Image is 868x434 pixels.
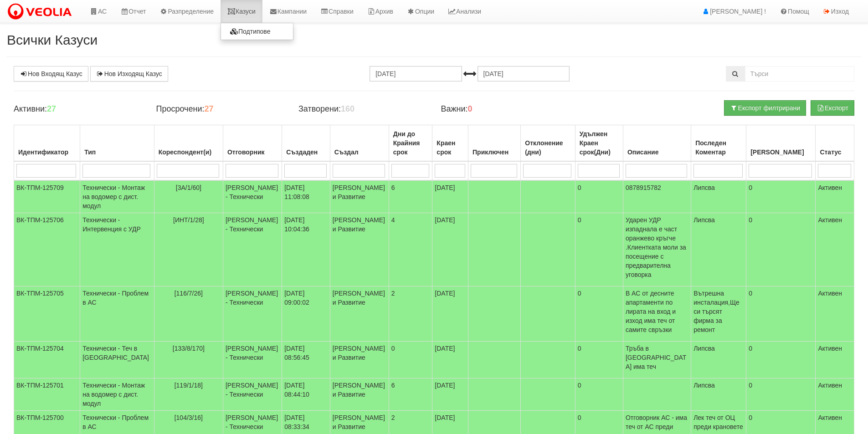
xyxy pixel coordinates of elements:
[330,125,389,162] th: Създал: No sort applied, activate to apply an ascending sort
[746,286,816,342] td: 0
[14,213,80,286] td: ВК-ТПМ-125706
[330,213,389,286] td: [PERSON_NAME] и Развитие
[282,125,330,162] th: Създаден: No sort applied, activate to apply an ascending sort
[221,26,293,37] a: Подтипове
[468,104,473,113] b: 0
[626,183,688,192] p: 0878915782
[330,378,389,411] td: [PERSON_NAME] и Развитие
[626,215,688,279] p: Ударен УДР изпаднала е част оранжево кръгче .Клиентката моли за посещение с предварителна уговорка
[282,213,330,286] td: [DATE] 10:04:36
[432,125,468,162] th: Краен срок: No sort applied, activate to apply an ascending sort
[745,66,854,82] input: Търсене по Идентификатор, Бл/Вх/Ап, Тип, Описание, Моб. Номер, Имейл, Файл, Коментар,
[693,382,715,389] span: Липсва
[691,125,746,162] th: Последен Коментар: No sort applied, activate to apply an ascending sort
[223,378,282,411] td: [PERSON_NAME] - Технически
[333,146,386,158] div: Създал
[80,342,154,378] td: Технически - Теч в [GEOGRAPHIC_DATA]
[441,105,569,114] h4: Важни:
[746,180,816,213] td: 0
[47,104,56,113] b: 27
[14,342,80,378] td: ВК-ТПМ-125704
[389,125,432,162] th: Дни до Крайния срок: No sort applied, activate to apply an ascending sort
[746,378,816,411] td: 0
[223,213,282,286] td: [PERSON_NAME] - Технически
[391,382,395,389] span: 6
[7,2,76,21] img: VeoliaLogo.png
[298,105,427,114] h4: Затворени:
[14,105,142,114] h4: Активни:
[14,286,80,342] td: ВК-ТПМ-125705
[693,216,715,224] span: Липсва
[693,345,715,352] span: Липсва
[330,286,389,342] td: [PERSON_NAME] и Развитие
[173,345,205,352] span: [133/8/170]
[724,100,806,116] button: Експорт филтрирани
[432,342,468,378] td: [DATE]
[521,125,575,162] th: Отклонение (дни): No sort applied, activate to apply an ascending sort
[7,32,861,47] h2: Всички Казуси
[575,286,623,342] td: 0
[341,104,354,113] b: 160
[693,137,744,158] div: Последен Коментар
[80,378,154,411] td: Технически - Монтаж на водомер с дист. модул
[816,378,854,411] td: Активен
[391,345,395,352] span: 0
[391,216,395,224] span: 4
[14,125,80,162] th: Идентификатор: No sort applied, activate to apply an ascending sort
[176,184,201,191] span: [3А/1/60]
[432,213,468,286] td: [DATE]
[80,213,154,286] td: Технически - Интервенция с УДР
[749,146,813,158] div: [PERSON_NAME]
[435,137,466,158] div: Краен срок
[746,125,816,162] th: Брой Файлове: No sort applied, activate to apply an ascending sort
[391,290,395,297] span: 2
[693,184,715,191] span: Липсва
[816,286,854,342] td: Активен
[14,180,80,213] td: ВК-ТПМ-125709
[575,125,623,162] th: Удължен Краен срок(Дни): No sort applied, activate to apply an ascending sort
[156,105,284,114] h4: Просрочени:
[575,342,623,378] td: 0
[816,213,854,286] td: Активен
[80,286,154,342] td: Технически - Проблем в АС
[175,382,203,389] span: [119/1/18]
[811,100,854,116] button: Експорт
[626,289,688,334] p: В АС от десните апартаменти по лирата на вход и изход има теч от самите свръзки
[154,125,223,162] th: Кореспондент(и): No sort applied, activate to apply an ascending sort
[432,286,468,342] td: [DATE]
[468,125,521,162] th: Приключен: No sort applied, activate to apply an ascending sort
[175,290,203,297] span: [116/7/26]
[575,378,623,411] td: 0
[82,146,152,158] div: Тип
[523,137,572,158] div: Отклонение (дни)
[223,125,282,162] th: Отговорник: No sort applied, activate to apply an ascending sort
[223,342,282,378] td: [PERSON_NAME] - Технически
[14,378,80,411] td: ВК-ТПМ-125701
[282,286,330,342] td: [DATE] 09:00:02
[282,342,330,378] td: [DATE] 08:56:45
[623,125,691,162] th: Описание: No sort applied, activate to apply an ascending sort
[14,66,88,82] a: Нов Входящ Казус
[626,146,688,158] div: Описание
[157,146,221,158] div: Кореспондент(и)
[391,128,430,158] div: Дни до Крайния срок
[432,378,468,411] td: [DATE]
[391,414,395,421] span: 2
[80,125,154,162] th: Тип: No sort applied, activate to apply an ascending sort
[432,180,468,213] td: [DATE]
[818,146,852,158] div: Статус
[578,128,621,158] div: Удължен Краен срок(Дни)
[746,342,816,378] td: 0
[746,213,816,286] td: 0
[282,378,330,411] td: [DATE] 08:44:10
[693,290,740,333] span: Вътрешна инсталация,Ще си търсят фирма за ремонт
[223,180,282,213] td: [PERSON_NAME] - Технически
[284,146,328,158] div: Създаден
[816,180,854,213] td: Активен
[173,216,204,224] span: [ИНТ/1/28]
[175,414,203,421] span: [104/3/16]
[816,342,854,378] td: Активен
[330,180,389,213] td: [PERSON_NAME] и Развитие
[471,146,518,158] div: Приключен
[626,344,688,371] p: Тръба в [GEOGRAPHIC_DATA] има теч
